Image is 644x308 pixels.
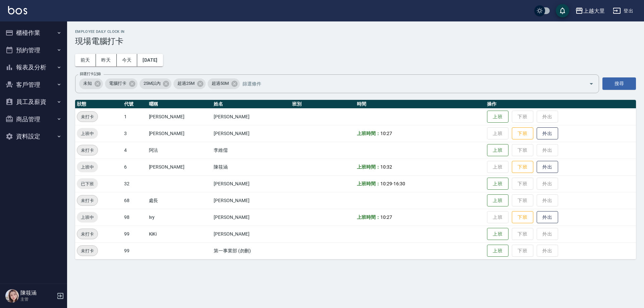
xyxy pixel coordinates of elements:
td: 處長 [147,192,212,209]
td: KiKi [147,226,212,242]
button: [DATE] [137,54,163,66]
td: 68 [122,192,147,209]
h5: 陳筱涵 [20,290,55,296]
button: 前天 [75,54,96,66]
span: 電腦打卡 [105,80,130,87]
b: 上班時間： [357,214,380,220]
th: 班別 [290,100,356,109]
button: 登出 [610,5,636,17]
div: 超過50M [208,78,240,89]
td: - [355,175,485,192]
span: 未知 [79,80,96,87]
b: 上班時間： [357,164,380,170]
b: 上班時間： [357,181,380,186]
span: 16:30 [393,181,405,186]
td: 99 [122,226,147,242]
span: 已下班 [77,180,98,187]
div: 未知 [79,78,103,89]
td: 98 [122,209,147,226]
span: 超過50M [208,80,233,87]
td: [PERSON_NAME] [212,108,290,125]
th: 暱稱 [147,100,212,109]
td: 第一事業部 (勿刪) [212,242,290,259]
button: 下班 [512,161,533,173]
th: 姓名 [212,100,290,109]
button: 上班 [487,178,508,190]
span: 10:27 [380,214,392,220]
span: 25M以內 [140,80,165,87]
button: save [556,4,569,17]
td: 99 [122,242,147,259]
td: 陳筱涵 [212,159,290,175]
span: 上班中 [77,130,98,137]
span: 上班中 [77,214,98,221]
th: 時間 [355,100,485,109]
button: 昨天 [96,54,117,66]
th: 代號 [122,100,147,109]
span: 未打卡 [77,231,98,238]
td: 4 [122,142,147,159]
button: 上班 [487,194,508,207]
button: 商品管理 [3,111,64,128]
button: Open [586,78,597,89]
button: 報表及分析 [3,59,64,76]
span: 10:32 [380,164,392,170]
button: 員工及薪資 [3,93,64,111]
button: 上班 [487,111,508,123]
button: 預約管理 [3,42,64,59]
h3: 現場電腦打卡 [75,37,636,46]
button: 今天 [117,54,138,66]
button: 外出 [537,211,558,224]
button: 上越大里 [573,4,607,18]
td: [PERSON_NAME] [212,209,290,226]
button: 外出 [537,127,558,140]
div: 超過25M [173,78,206,89]
button: 客戶管理 [3,76,64,94]
td: [PERSON_NAME] [212,175,290,192]
b: 上班時間： [357,131,380,136]
td: 3 [122,125,147,142]
button: 搜尋 [602,77,636,90]
th: 狀態 [75,100,122,109]
span: 未打卡 [77,113,98,120]
span: 10:29 [380,181,392,186]
button: 下班 [512,211,533,224]
td: [PERSON_NAME] [147,125,212,142]
button: 櫃檯作業 [3,24,64,42]
td: 阿法 [147,142,212,159]
span: 10:27 [380,131,392,136]
button: 外出 [537,161,558,173]
span: 上班中 [77,164,98,171]
td: [PERSON_NAME] [147,108,212,125]
td: 32 [122,175,147,192]
p: 主管 [20,296,55,302]
span: 未打卡 [77,197,98,204]
button: 上班 [487,245,508,257]
span: 超過25M [173,80,199,87]
div: 25M以內 [140,78,172,89]
div: 電腦打卡 [105,78,138,89]
td: 6 [122,159,147,175]
span: 未打卡 [77,147,98,154]
span: 未打卡 [77,247,98,254]
td: 1 [122,108,147,125]
button: 上班 [487,144,508,157]
td: Ivy [147,209,212,226]
td: 李維儒 [212,142,290,159]
td: [PERSON_NAME] [212,192,290,209]
td: [PERSON_NAME] [212,125,290,142]
img: Logo [8,6,27,14]
div: 上越大里 [583,7,605,15]
img: Person [5,289,19,303]
h2: Employee Daily Clock In [75,29,636,34]
button: 下班 [512,127,533,140]
td: [PERSON_NAME] [147,159,212,175]
input: 篩選條件 [241,78,577,89]
label: 篩選打卡記錄 [80,71,101,76]
td: [PERSON_NAME] [212,226,290,242]
th: 操作 [485,100,636,109]
button: 上班 [487,228,508,240]
button: 資料設定 [3,128,64,145]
